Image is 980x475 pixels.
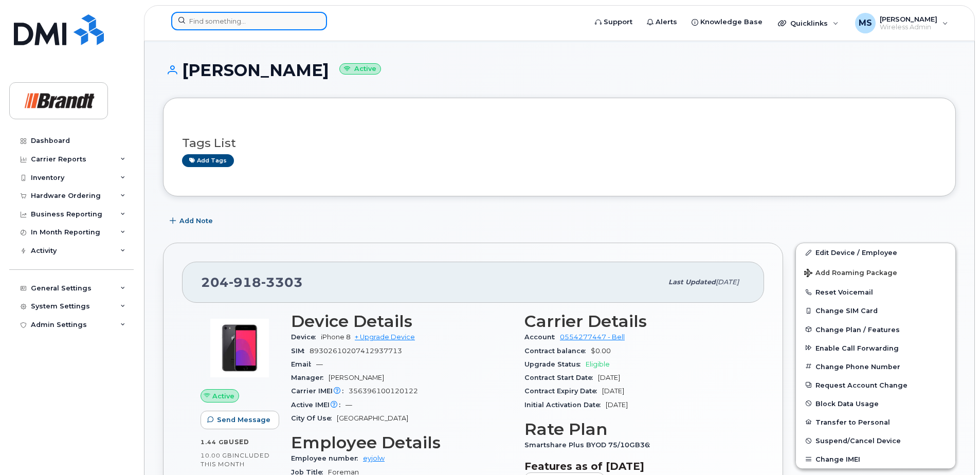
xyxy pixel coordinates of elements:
span: 918 [229,275,261,290]
span: 204 [201,275,303,290]
span: Change Plan / Features [815,325,900,333]
h3: Device Details [291,312,512,331]
span: Device [291,333,321,341]
span: [DATE] [716,278,739,286]
button: Add Roaming Package [796,262,955,283]
h3: Carrier Details [524,312,746,331]
span: [GEOGRAPHIC_DATA] [337,414,408,422]
span: SIM [291,347,310,355]
span: — [346,401,352,409]
span: Knowledge Base [700,17,763,27]
span: iPhone 8 [321,333,351,341]
span: Eligible [586,360,610,368]
h1: [PERSON_NAME] [163,61,956,79]
span: 356396100120122 [349,387,418,395]
span: 10.00 GB [201,452,232,459]
span: Email [291,360,316,368]
span: 1.44 GB [201,439,229,446]
span: used [229,438,249,446]
button: Change SIM Card [796,301,955,320]
button: Transfer to Personal [796,413,955,431]
span: Carrier IMEI [291,387,349,395]
span: Add Note [179,216,213,226]
span: Active IMEI [291,401,346,409]
span: Contract Start Date [524,374,598,381]
span: [DATE] [598,374,620,381]
button: Suspend/Cancel Device [796,431,955,450]
h3: Employee Details [291,433,512,452]
span: Manager [291,374,329,381]
h3: Tags List [182,137,937,150]
button: Block Data Usage [796,394,955,413]
span: 89302610207412937713 [310,347,402,355]
button: Reset Voicemail [796,283,955,301]
span: Contract balance [524,347,591,355]
span: Last updated [668,278,716,286]
span: City Of Use [291,414,337,422]
span: Active [212,391,234,401]
input: Find something... [171,12,327,30]
span: Upgrade Status [524,360,586,368]
h3: Features as of [DATE] [524,460,746,472]
a: eyjolw [363,454,385,462]
button: Add Note [163,212,222,230]
span: Suspend/Cancel Device [815,437,901,445]
a: Add tags [182,154,234,167]
a: Alerts [640,12,684,32]
span: Support [604,17,632,27]
small: Active [339,63,381,75]
a: 0554277447 - Bell [560,333,625,341]
span: Alerts [656,17,677,27]
span: included this month [201,451,270,468]
span: Smartshare Plus BYOD 75/10GB36 [524,441,655,449]
span: [DATE] [606,401,628,409]
h3: Rate Plan [524,420,746,439]
button: Change Phone Number [796,357,955,376]
button: Send Message [201,411,279,429]
a: + Upgrade Device [355,333,415,341]
span: [DATE] [602,387,624,395]
img: image20231002-3703462-bzhi73.jpeg [209,317,270,379]
span: Enable Call Forwarding [815,344,899,352]
a: Support [588,12,640,32]
div: Megan Scheel [848,13,955,33]
span: Send Message [217,415,270,425]
span: [PERSON_NAME] [329,374,384,381]
span: 3303 [261,275,303,290]
span: MS [859,17,872,29]
span: [PERSON_NAME] [880,15,937,23]
span: $0.00 [591,347,611,355]
span: Employee number [291,454,363,462]
button: Enable Call Forwarding [796,339,955,357]
span: Wireless Admin [880,23,937,31]
button: Change IMEI [796,450,955,468]
span: Contract Expiry Date [524,387,602,395]
span: Add Roaming Package [804,269,897,279]
span: Account [524,333,560,341]
button: Request Account Change [796,376,955,394]
a: Edit Device / Employee [796,243,955,262]
span: Initial Activation Date [524,401,606,409]
button: Change Plan / Features [796,320,955,339]
a: Knowledge Base [684,12,770,32]
div: Quicklinks [771,13,846,33]
span: — [316,360,323,368]
span: Quicklinks [790,19,828,27]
